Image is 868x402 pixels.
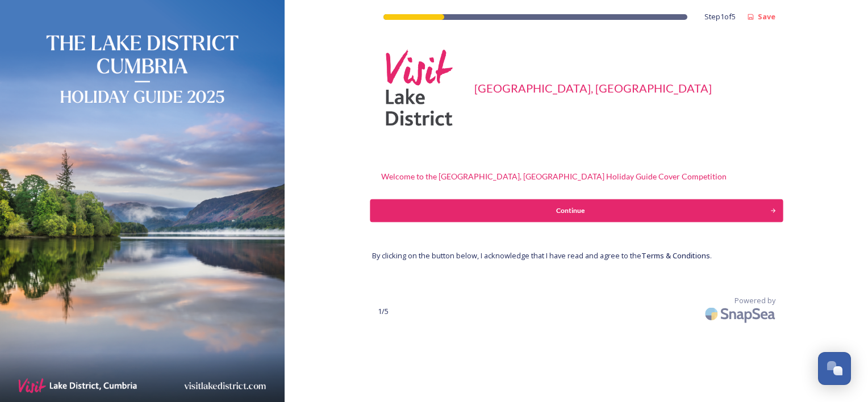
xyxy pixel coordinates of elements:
[372,250,712,261] span: By clicking on the button below, I acknowledge that I have read and agree to the .
[704,11,736,22] span: Step 1 of 5
[641,250,710,261] a: Terms & Conditions
[378,45,463,131] img: Square-VLD-Logo-Pink-Grey.png
[370,199,783,222] button: Continue
[735,295,775,306] span: Powered by
[702,300,781,327] img: SnapSea Logo
[474,79,712,97] div: [GEOGRAPHIC_DATA], [GEOGRAPHIC_DATA]
[372,165,736,188] div: Welcome to the [GEOGRAPHIC_DATA], [GEOGRAPHIC_DATA] Holiday Guide Cover Competition
[818,352,851,385] button: Open Chat
[758,11,775,22] strong: Save
[378,306,389,317] span: 1 / 5
[376,206,764,216] div: Continue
